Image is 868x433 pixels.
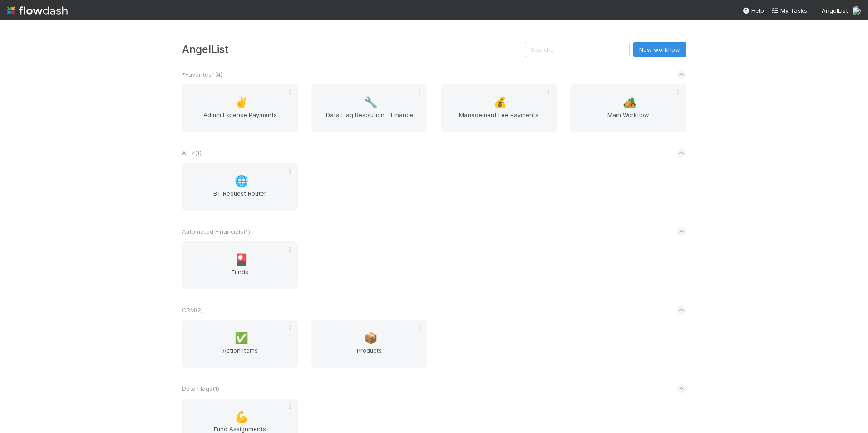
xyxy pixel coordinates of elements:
[186,346,294,364] span: Action Items
[441,84,557,132] a: 💰Management Fee Payments
[182,163,298,211] a: 🌐BT Request Router
[182,228,250,235] span: Automated Financials ( 1 )
[822,7,848,14] span: AngelList
[186,189,294,207] span: BT Request Router
[742,6,764,15] div: Help
[493,97,507,108] span: 💰
[570,84,686,132] a: 🏕️Main Workflow
[311,84,427,132] a: 🔧Data Flag Resolution - Finance
[235,97,248,108] span: ✌️
[771,6,807,15] a: My Tasks
[315,346,424,364] span: Products
[574,110,682,128] span: Main Workflow
[182,320,298,368] a: ✅Action Items
[235,175,248,187] span: 🌐
[852,6,861,15] img: avatar_487f705b-1efa-4920-8de6-14528bcda38c.png
[7,3,68,18] img: logo-inverted-e16ddd16eac7371096b0.svg
[235,332,248,344] span: ✅
[235,411,248,423] span: 💪
[633,42,686,57] button: New workflow
[186,267,294,285] span: Funds
[182,43,525,55] h3: AngelList
[364,97,378,108] span: 🔧
[364,332,378,344] span: 📦
[525,42,630,57] input: Search...
[623,97,636,108] span: 🏕️
[186,110,294,128] span: Admin Expense Payments
[235,254,248,266] span: 🎴
[771,7,807,14] span: My Tasks
[315,110,424,128] span: Data Flag Resolution - Finance
[182,71,222,78] span: *Favorites* ( 4 )
[182,306,203,314] span: CRM ( 2 )
[311,320,427,368] a: 📦Products
[182,241,298,289] a: 🎴Funds
[182,149,202,157] span: AL < ( 1 )
[182,84,298,132] a: ✌️Admin Expense Payments
[444,110,553,128] span: Management Fee Payments
[182,385,219,392] span: Data Flags ( 1 )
